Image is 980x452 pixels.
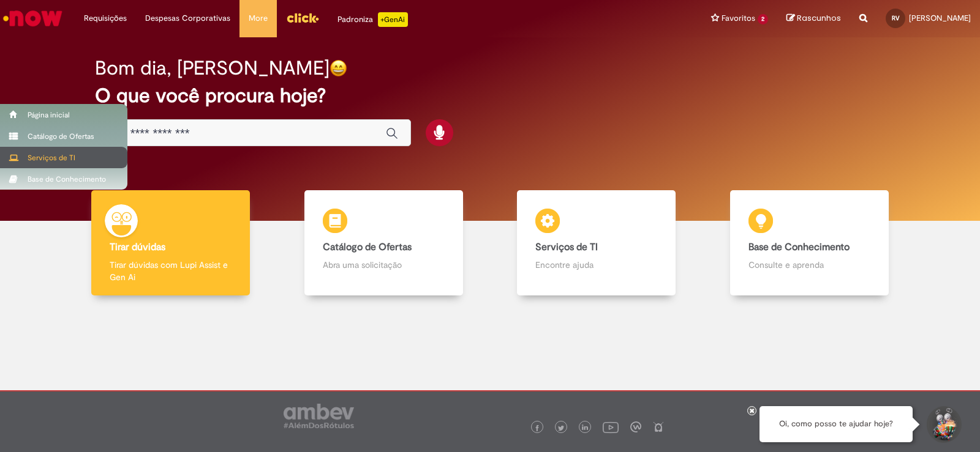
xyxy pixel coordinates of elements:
img: logo_footer_linkedin.png [582,424,588,432]
img: logo_footer_twitter.png [558,425,564,431]
p: Abra uma solicitação [323,259,445,271]
b: Tirar dúvidas [110,241,165,253]
a: Rascunhos [786,13,841,24]
img: happy-face.png [330,59,347,77]
h2: O que você procura hoje? [95,85,885,106]
img: click_logo_yellow_360x200.png [286,9,319,27]
img: logo_footer_naosei.png [653,421,664,432]
span: Favoritos [722,12,755,24]
span: RV [892,14,900,22]
span: Requisições [84,12,127,24]
img: logo_footer_workplace.png [630,421,641,432]
span: Despesas Corporativas [145,12,230,24]
span: 2 [758,14,768,24]
img: logo_footer_facebook.png [534,425,540,431]
a: Catálogo de Ofertas Abra uma solicitação [277,190,491,296]
span: [PERSON_NAME] [909,13,971,23]
img: ServiceNow [1,6,64,31]
p: +GenAi [378,12,408,27]
b: Catálogo de Ofertas [323,241,412,253]
p: Tirar dúvidas com Lupi Assist e Gen Ai [110,259,232,283]
div: Oi, como posso te ajudar hoje? [759,406,913,442]
b: Serviços de TI [535,241,598,253]
h2: Bom dia, [PERSON_NAME] [95,57,330,79]
p: Encontre ajuda [535,259,657,271]
img: logo_footer_youtube.png [603,419,619,435]
span: Rascunhos [797,12,841,24]
img: logo_footer_ambev_rotulo_gray.png [284,404,354,428]
a: Tirar dúvidas Tirar dúvidas com Lupi Assist e Gen Ai [64,190,277,296]
button: Iniciar Conversa de Suporte [925,406,962,443]
p: Consulte e aprenda [748,259,870,271]
div: Padroniza [337,12,408,27]
span: More [249,12,268,24]
b: Base de Conhecimento [748,241,850,253]
a: Serviços de TI Encontre ajuda [490,190,703,296]
a: Base de Conhecimento Consulte e aprenda [703,190,916,296]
